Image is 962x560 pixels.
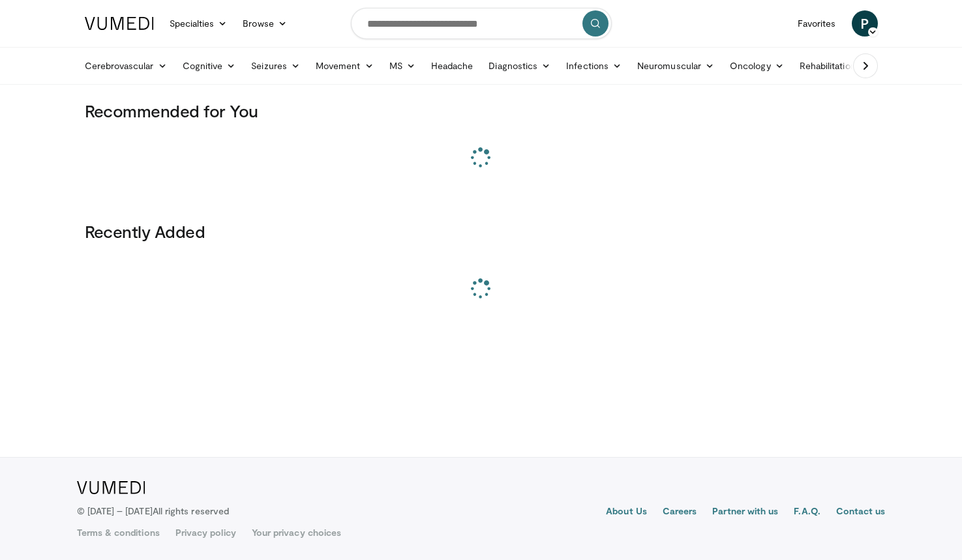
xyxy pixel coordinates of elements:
[77,53,175,79] a: Cerebrovascular
[481,53,558,79] a: Diagnostics
[790,10,844,37] a: Favorites
[243,53,308,79] a: Seizures
[85,100,878,121] h3: Recommended for You
[629,53,722,79] a: Neuromuscular
[77,481,145,494] img: VuMedi Logo
[794,505,820,520] a: F.A.Q.
[77,526,160,539] a: Terms & conditions
[663,505,697,520] a: Careers
[792,53,864,79] a: Rehabilitation
[852,10,878,37] a: P
[606,505,647,520] a: About Us
[85,17,154,30] img: VuMedi Logo
[175,53,244,79] a: Cognitive
[423,53,481,79] a: Headache
[351,8,612,39] input: Search topics, interventions
[235,10,295,37] a: Browse
[153,505,229,516] span: All rights reserved
[836,505,886,520] a: Contact us
[175,526,236,539] a: Privacy policy
[77,505,230,518] p: © [DATE] – [DATE]
[722,53,792,79] a: Oncology
[712,505,778,520] a: Partner with us
[252,526,341,539] a: Your privacy choices
[558,53,629,79] a: Infections
[382,53,423,79] a: MS
[85,221,878,242] h3: Recently Added
[162,10,235,37] a: Specialties
[308,53,382,79] a: Movement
